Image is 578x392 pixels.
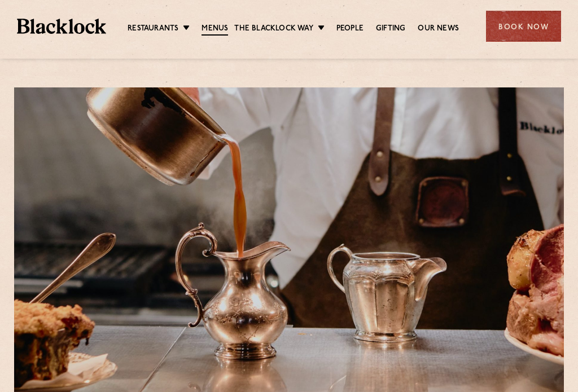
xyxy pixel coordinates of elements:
a: Restaurants [128,23,178,34]
a: Menus [202,23,228,36]
a: Gifting [376,23,405,34]
a: People [336,23,364,34]
div: Book Now [486,11,561,42]
a: The Blacklock Way [234,23,313,34]
img: BL_Textured_Logo-footer-cropped.svg [17,19,106,34]
a: Our News [418,23,459,34]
